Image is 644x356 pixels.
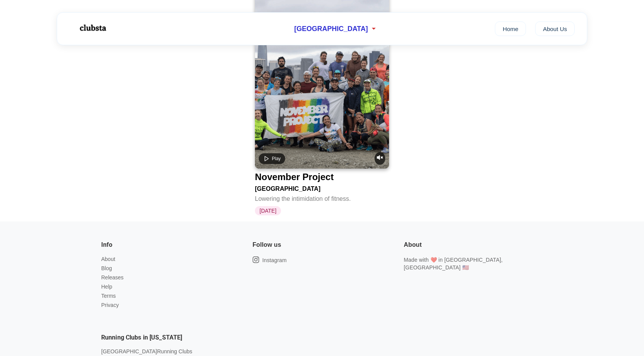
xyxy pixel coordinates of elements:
[495,21,526,36] a: Home
[255,182,389,192] div: [GEOGRAPHIC_DATA]
[255,192,389,202] div: Lowering the intimidation of fitness.
[101,274,123,281] a: Releases
[101,333,182,343] h6: Running Clubs in [US_STATE]
[375,152,385,165] button: Unmute video
[294,25,368,33] span: [GEOGRAPHIC_DATA]
[272,156,281,161] span: Play
[69,18,115,38] img: Logo
[101,348,192,354] a: [GEOGRAPHIC_DATA]Running Clubs
[253,240,281,250] h6: Follow us
[101,265,112,271] a: Blog
[101,302,119,308] a: Privacy
[101,256,115,262] a: About
[262,256,287,264] p: Instagram
[259,153,285,164] button: Play video
[101,240,112,250] h6: Info
[255,172,333,182] div: November Project
[255,206,281,215] span: [DATE]
[253,256,287,264] a: Instagram
[404,256,543,271] p: Made with ❤️ in [GEOGRAPHIC_DATA], [GEOGRAPHIC_DATA] 🇺🇸
[101,293,116,299] a: Terms
[101,284,112,290] a: Help
[535,21,575,36] a: About Us
[404,240,422,250] h6: About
